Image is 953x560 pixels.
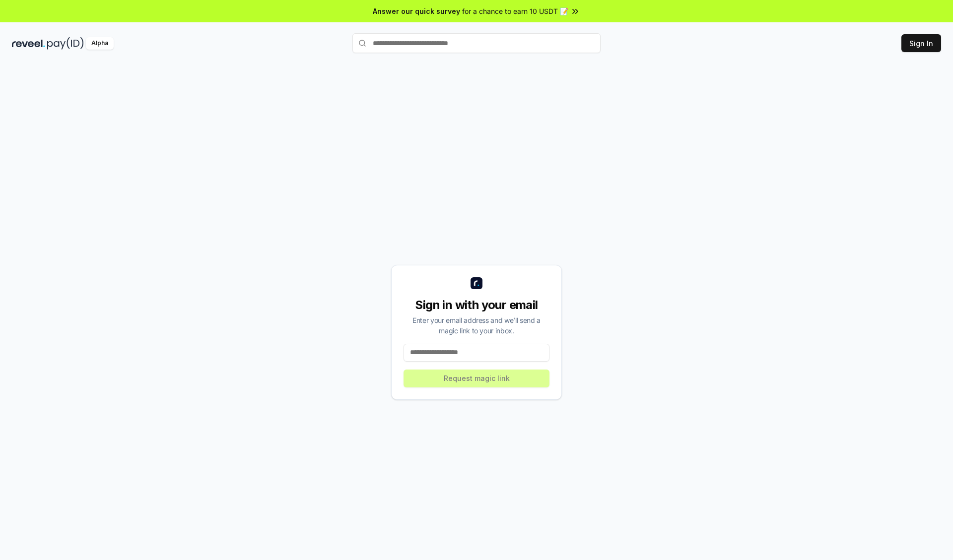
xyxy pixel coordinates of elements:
div: Enter your email address and we’ll send a magic link to your inbox. [404,315,549,336]
button: Sign In [901,34,941,52]
img: pay_id [47,37,84,50]
img: logo_small [471,277,482,289]
span: for a chance to earn 10 USDT 📝 [462,6,568,16]
div: Alpha [86,37,114,50]
img: reveel_dark [12,37,45,50]
span: Answer our quick survey [373,6,460,16]
div: Sign in with your email [404,297,549,313]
